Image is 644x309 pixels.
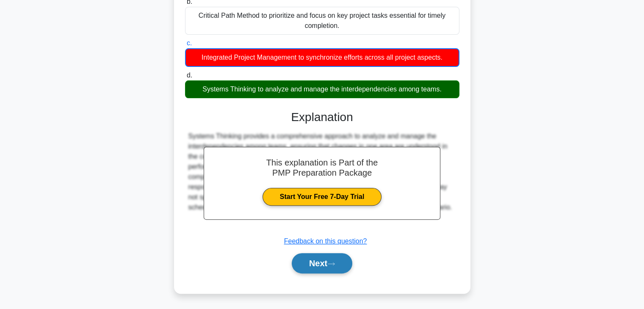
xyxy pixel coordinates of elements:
[185,48,459,67] div: Integrated Project Management to synchronize efforts across all project aspects.
[185,80,459,98] div: Systems Thinking to analyze and manage the interdependencies among teams.
[284,237,367,245] a: Feedback on this question?
[185,7,459,35] div: Critical Path Method to prioritize and focus on key project tasks essential for timely completion.
[190,110,454,124] h3: Explanation
[188,131,456,212] div: Systems Thinking provides a comprehensive approach to analyze and manage the interdependencies am...
[292,253,352,273] button: Next
[263,188,381,206] a: Start Your Free 7-Day Trial
[187,72,192,79] span: d.
[187,39,192,47] span: c.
